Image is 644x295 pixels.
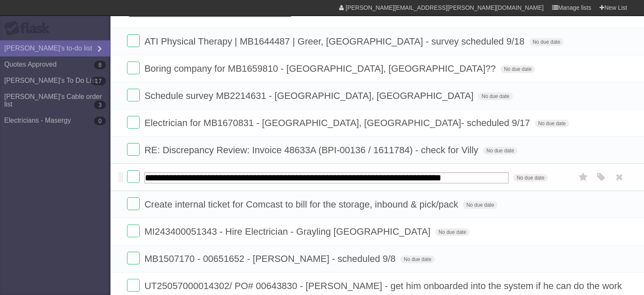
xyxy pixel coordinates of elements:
span: UT25057000014302/ PO# 00643830 - [PERSON_NAME] - get him onboarded into the system if he can do t... [144,281,624,291]
span: No due date [435,228,470,236]
label: Done [127,143,140,156]
div: Flask [4,21,55,36]
span: No due date [400,256,434,263]
span: No due date [513,174,547,182]
span: Create internal ticket for Comcast to bill for the storage, inbound & pick/pack [144,199,460,210]
span: Boring company for MB1659810 - [GEOGRAPHIC_DATA], [GEOGRAPHIC_DATA]?? [144,63,498,74]
label: Done [127,279,140,292]
label: Done [127,62,140,74]
span: MI243400051343 - Hire Electrician - Grayling [GEOGRAPHIC_DATA] [144,226,432,237]
label: Done [127,225,140,237]
span: MB1507170 - 00651652 - [PERSON_NAME] - scheduled 9/8 [144,253,398,264]
label: Done [127,34,140,47]
label: Done [127,89,140,101]
span: No due date [535,120,569,127]
label: Star task [575,170,591,184]
b: 8 [94,61,106,69]
span: Electrician for MB1670831 - [GEOGRAPHIC_DATA], [GEOGRAPHIC_DATA]- scheduled 9/17 [144,118,532,128]
b: 17 [91,77,106,85]
span: RE: Discrepancy Review: Invoice 48633A (BPI-00136 / 1611784) - check for Villy [144,145,480,155]
label: Done [127,116,140,129]
b: 3 [94,101,106,109]
span: No due date [463,201,497,209]
span: No due date [483,147,517,155]
b: 0 [94,117,106,125]
span: No due date [529,38,564,46]
label: Done [127,170,140,183]
span: No due date [500,65,535,73]
label: Done [127,197,140,210]
span: ATI Physical Therapy | MB1644487 | Greer, [GEOGRAPHIC_DATA] - survey scheduled 9/18 [144,36,527,47]
label: Done [127,252,140,264]
span: No due date [478,93,512,100]
span: Schedule survey MB2214631 - [GEOGRAPHIC_DATA], [GEOGRAPHIC_DATA] [144,90,475,101]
